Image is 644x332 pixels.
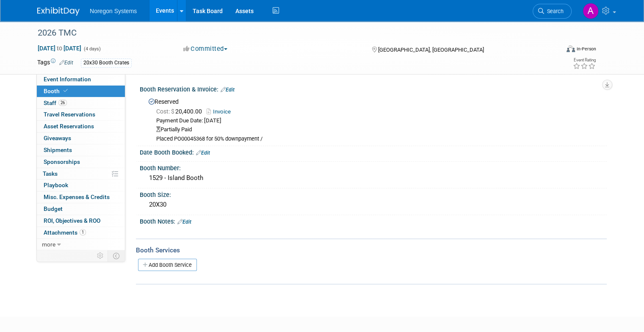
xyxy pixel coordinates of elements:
[44,123,94,130] span: Asset Reservations
[140,146,607,157] div: Date Booth Booked:
[83,46,101,52] span: (4 days)
[44,88,69,94] span: Booth
[156,117,600,125] div: Payment Due Date: [DATE]
[37,58,73,68] td: Tags
[59,60,73,66] a: Edit
[37,144,125,156] a: Shipments
[35,25,549,41] div: 2026 TMC
[156,126,600,134] div: Partially Paid
[37,156,125,168] a: Sponsorships
[140,215,607,226] div: Booth Notes:
[90,8,137,14] span: Noregon Systems
[44,229,86,236] span: Attachments
[378,47,484,53] span: [GEOGRAPHIC_DATA], [GEOGRAPHIC_DATA]
[573,58,596,62] div: Event Rating
[146,172,600,185] div: 1529 - Island Booth
[37,227,125,238] a: Attachments1
[567,45,575,52] img: Format-Inperson.png
[140,162,607,172] div: Booth Number:
[146,198,600,211] div: 20X30
[81,58,132,67] div: 20x30 Booth Crates
[544,8,564,14] span: Search
[533,4,572,19] a: Search
[37,97,125,109] a: Staff26
[156,136,600,143] div: Placed PO00045368 for 50% downpayment /
[156,108,205,115] span: 20,400.00
[93,250,108,261] td: Personalize Event Tab Strip
[42,241,55,248] span: more
[108,250,125,261] td: Toggle Event Tabs
[207,108,235,115] a: Invoice
[37,109,125,120] a: Travel Reservations
[156,108,175,115] span: Cost: $
[44,194,110,200] span: Misc. Expenses & Credits
[37,7,80,16] img: ExhibitDay
[80,229,86,235] span: 1
[43,170,58,177] span: Tasks
[37,191,125,203] a: Misc. Expenses & Credits
[140,83,607,94] div: Booth Reservation & Invoice:
[37,239,125,250] a: more
[44,182,68,188] span: Playbook
[37,215,125,227] a: ROI, Objectives & ROO
[44,100,67,106] span: Staff
[37,180,125,191] a: Playbook
[146,95,600,143] div: Reserved
[177,219,191,225] a: Edit
[37,168,125,180] a: Tasks
[44,147,72,153] span: Shipments
[37,121,125,132] a: Asset Reservations
[44,111,95,118] span: Travel Reservations
[514,44,596,57] div: Event Format
[55,45,64,52] span: to
[136,246,607,255] div: Booth Services
[44,135,71,141] span: Giveaways
[37,86,125,97] a: Booth
[44,205,63,212] span: Budget
[44,76,91,83] span: Event Information
[37,133,125,144] a: Giveaways
[44,158,80,165] span: Sponsorships
[221,87,235,93] a: Edit
[180,44,231,53] button: Committed
[140,188,607,199] div: Booth Size:
[37,74,125,85] a: Event Information
[37,44,82,52] span: [DATE] [DATE]
[196,150,210,156] a: Edit
[37,203,125,215] a: Budget
[64,89,68,93] i: Booth reservation complete
[576,46,596,52] div: In-Person
[138,259,197,271] a: Add Booth Service
[44,217,100,224] span: ROI, Objectives & ROO
[58,100,67,106] span: 26
[583,3,599,19] img: Ali Connell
